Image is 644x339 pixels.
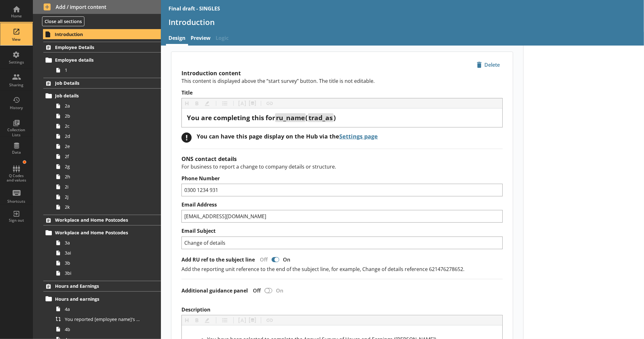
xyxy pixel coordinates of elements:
[53,65,161,75] a: 1
[169,17,636,27] h1: Introduction
[65,316,142,322] span: You reported [employee name]'s pay period that included [Reference Date] to be [Untitled answer]....
[65,163,142,169] span: 2g
[181,306,503,313] label: Description
[43,29,161,39] a: Introduction
[5,218,28,223] div: Sign out
[46,228,161,278] li: Workplace and Home Postcodes3a3ai3b3bi
[65,143,142,149] span: 2e
[55,44,140,50] span: Employee Details
[5,199,28,204] div: Shortcuts
[65,204,142,210] span: 2k
[5,60,28,65] div: Settings
[33,215,161,278] li: Workplace and Home PostcodesWorkplace and Home Postcodes3a3ai3b3bi
[309,113,333,122] span: trad_as
[55,31,140,37] span: Introduction
[53,324,161,334] a: 4b
[65,194,142,200] span: 2j
[65,250,142,256] span: 3ai
[181,69,503,77] h2: Introduction content
[5,105,28,110] div: History
[5,14,28,19] div: Home
[53,121,161,131] a: 2c
[53,202,161,212] a: 2k
[169,5,220,12] div: Final draft - SINGLES
[65,260,142,266] span: 3b
[65,174,142,180] span: 2h
[181,256,255,263] label: Add RU ref to the subject line
[53,182,161,192] a: 2i
[255,256,270,263] div: Off
[55,80,140,86] span: Job Details
[53,238,161,248] a: 3a
[181,287,248,294] label: Additional guidance panel
[213,32,231,46] span: Logic
[53,304,161,314] a: 4a
[273,287,288,294] div: On
[33,78,161,212] li: Job DetailsJob details2a2b2c2d2e2f2g2h2i2j2k
[5,127,28,137] div: Collection Lists
[187,113,275,122] span: You are completing this for
[65,326,142,332] span: 4b
[53,258,161,268] a: 3b
[44,3,150,10] span: Add / import content
[181,163,503,170] p: For business to report a change to company details or structure.
[43,281,161,292] a: Hours and Earnings
[187,114,497,122] div: Title
[53,268,161,278] a: 3bi
[5,83,28,88] div: Sharing
[339,133,378,140] a: Settings page
[53,314,161,324] a: You reported [employee name]'s pay period that included [Reference Date] to be [Untitled answer]....
[306,113,308,122] span: (
[65,67,142,73] span: 1
[43,78,161,89] a: Job Details
[53,141,161,151] a: 2e
[53,131,161,141] a: 2d
[181,133,192,143] div: !
[43,91,161,101] a: Job details
[53,111,161,121] a: 2b
[5,37,28,42] div: View
[181,77,503,84] p: This content is displayed above the “start survey” button. The title is not editable.
[181,228,503,234] label: Email Subject
[188,32,213,46] a: Preview
[65,270,142,276] span: 3bi
[46,55,161,75] li: Employee details1
[5,150,28,155] div: Data
[46,91,161,212] li: Job details2a2b2c2d2e2f2g2h2i2j2k
[43,294,161,304] a: Hours and earnings
[55,57,140,63] span: Employee details
[53,192,161,202] a: 2j
[55,230,140,236] span: Workplace and Home Postcodes
[53,101,161,111] a: 2a
[65,103,142,109] span: 2a
[55,217,140,223] span: Workplace and Home Postcodes
[53,162,161,172] a: 2g
[65,153,142,159] span: 2f
[181,155,503,163] h2: ONS contact details
[53,151,161,162] a: 2f
[65,306,142,312] span: 4a
[276,113,305,122] span: ru_name
[65,113,142,119] span: 2b
[65,123,142,129] span: 2c
[53,172,161,182] a: 2h
[5,174,28,183] div: Q Codes and values
[55,296,140,302] span: Hours and earnings
[248,287,263,294] div: Off
[65,240,142,246] span: 3a
[197,133,378,140] div: You can have this page display on the Hub via the
[474,60,502,70] span: Delete
[33,42,161,75] li: Employee DetailsEmployee details1
[181,201,503,208] label: Email Address
[181,175,503,182] label: Phone Number
[55,93,140,99] span: Job details
[43,215,161,225] a: Workplace and Home Postcodes
[42,16,84,26] button: Close all sections
[181,89,503,96] label: Title
[43,228,161,238] a: Workplace and Home Postcodes
[181,266,503,273] p: Add the reporting unit reference to the end of the subject line, for example, Change of details r...
[43,55,161,65] a: Employee details
[280,256,295,263] div: On
[334,113,336,122] span: )
[65,133,142,139] span: 2d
